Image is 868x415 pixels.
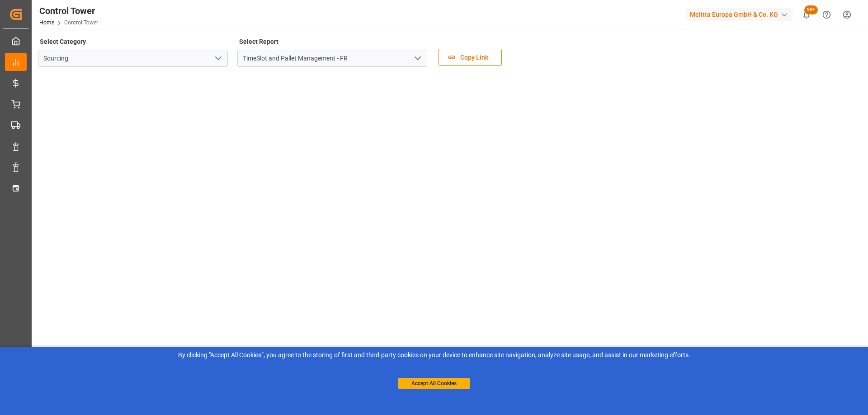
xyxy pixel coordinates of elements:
[410,51,424,65] button: open menu
[39,19,54,26] a: Home
[398,378,470,389] button: Accept All Cookies
[237,35,280,48] label: Select Report
[796,5,816,25] button: show 100 new notifications
[211,51,225,65] button: open menu
[456,53,493,62] span: Copy Link
[39,4,98,18] div: Control Tower
[439,49,502,66] button: Copy Link
[686,6,796,23] button: Melitta Europa GmbH & Co. KG
[816,5,837,25] button: Help Center
[686,8,793,21] div: Melitta Europa GmbH & Co. KG
[804,5,818,14] span: 99+
[237,50,427,67] input: Type to search/select
[38,35,87,48] label: Select Category
[6,350,862,360] div: By clicking "Accept All Cookies”, you agree to the storing of first and third-party cookies on yo...
[38,50,228,67] input: Type to search/select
